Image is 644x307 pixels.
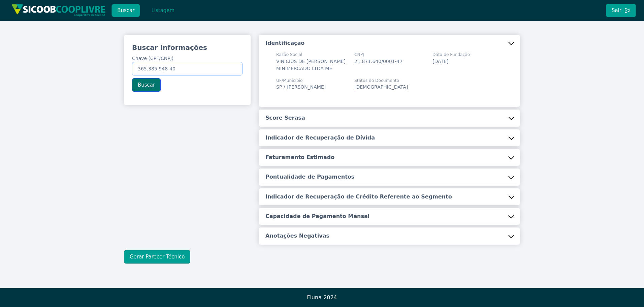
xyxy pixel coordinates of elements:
[132,62,243,75] input: Chave (CPF/CNPJ)
[354,84,408,90] span: [DEMOGRAPHIC_DATA]
[276,59,346,71] span: VINICIUS DE [PERSON_NAME] MINIMERCADO LTDA ME
[259,149,520,166] button: Faturamento Estimado
[132,43,243,52] h3: Buscar Informações
[259,35,520,52] button: Identificação
[265,39,304,47] h5: Identificação
[259,188,520,205] button: Indicador de Recuperação de Crédito Referente ao Segmento
[265,114,305,122] h5: Score Serasa
[259,208,520,225] button: Capacidade de Pagamento Mensal
[276,84,326,90] span: SP / [PERSON_NAME]
[259,110,520,126] button: Score Serasa
[276,78,326,84] span: UF/Município
[265,232,329,240] h5: Anotações Negativas
[132,56,173,61] span: Chave (CPF/CNPJ)
[265,134,375,142] h5: Indicador de Recuperação de Dívida
[307,294,337,301] span: Fluna 2024
[146,4,180,17] button: Listagem
[265,213,369,220] h5: Capacidade de Pagamento Mensal
[11,4,106,17] img: img/sicoob_cooplivre.png
[432,52,470,58] span: Data de Fundação
[354,59,402,64] span: 21.871.640/0001-47
[354,78,408,84] span: Status do Documento
[259,168,520,185] button: Pontualidade de Pagamentos
[259,129,520,146] button: Indicador de Recuperação de Dívida
[606,4,636,17] button: Sair
[265,154,334,161] h5: Faturamento Estimado
[111,4,140,17] button: Buscar
[354,52,402,58] span: CNPJ
[124,250,190,264] button: Gerar Parecer Técnico
[276,52,346,58] span: Razão Social
[259,227,520,244] button: Anotações Negativas
[265,173,354,181] h5: Pontualidade de Pagamentos
[132,78,161,92] button: Buscar
[432,59,448,64] span: [DATE]
[265,193,452,201] h5: Indicador de Recuperação de Crédito Referente ao Segmento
